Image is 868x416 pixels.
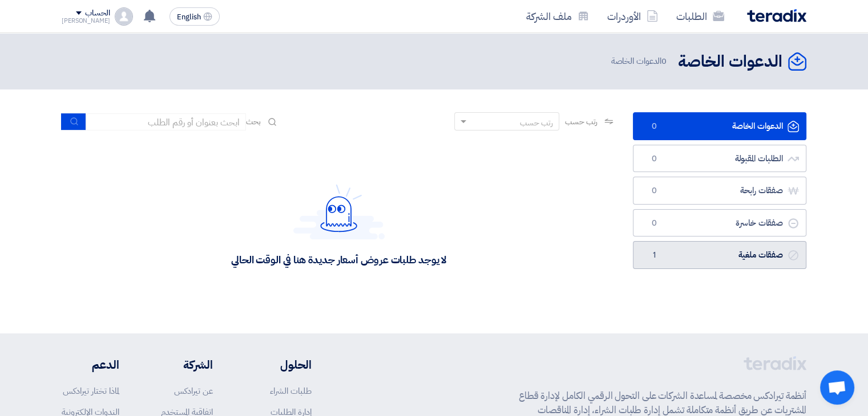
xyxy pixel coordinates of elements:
[647,250,661,261] span: 1
[520,117,553,129] div: رتب حسب
[647,218,661,229] span: 0
[565,116,597,128] span: رتب حسب
[820,370,854,405] a: Open chat
[611,55,669,68] span: الدعوات الخاصة
[598,3,667,30] a: الأوردرات
[177,13,201,21] span: English
[85,9,110,18] div: الحساب
[63,385,119,397] a: لماذا تختار تيرادكس
[647,153,661,165] span: 0
[293,184,385,239] img: Hello
[270,385,312,397] a: طلبات الشراء
[169,7,220,26] button: English
[633,177,806,205] a: صفقات رابحة0
[246,116,261,128] span: بحث
[115,7,133,26] img: profile_test.png
[62,18,110,24] div: [PERSON_NAME]
[231,253,446,266] div: لا يوجد طلبات عروض أسعار جديدة هنا في الوقت الحالي
[517,3,598,30] a: ملف الشركة
[86,113,246,130] input: ابحث بعنوان أو رقم الطلب
[247,356,312,373] li: الحلول
[154,356,213,373] li: الشركة
[174,385,213,397] a: عن تيرادكس
[647,121,661,132] span: 0
[647,185,661,197] span: 0
[661,55,667,67] span: 0
[62,356,119,373] li: الدعم
[633,112,806,140] a: الدعوات الخاصة0
[633,209,806,237] a: صفقات خاسرة0
[678,51,782,73] h2: الدعوات الخاصة
[667,3,733,30] a: الطلبات
[747,9,806,22] img: Teradix logo
[633,145,806,173] a: الطلبات المقبولة0
[633,241,806,269] a: صفقات ملغية1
